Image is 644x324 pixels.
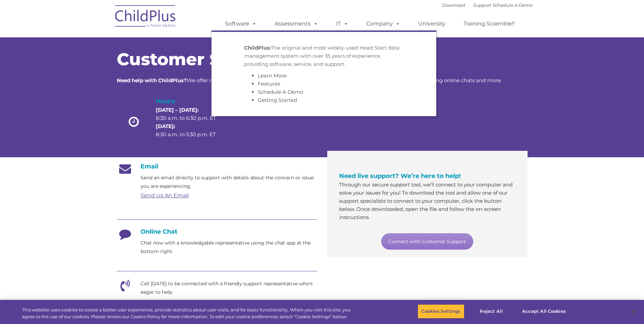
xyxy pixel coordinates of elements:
[381,233,473,250] a: Connect with Customer Support
[473,2,491,8] a: Support
[339,172,461,180] span: Need live support? We’re here to help!
[470,304,513,319] button: Reject All
[141,280,317,296] p: Call [DATE] to be connected with a friendly support representative who's eager to help.
[117,77,502,84] span: We offer many convenient ways to contact our amazing Customer Support representatives, including ...
[117,49,282,70] span: Customer Support
[117,77,187,84] strong: Need help with ChildPlus?
[218,17,263,31] a: Software
[418,304,464,319] button: Cookies Settings
[258,89,303,95] a: Schedule A Demo
[329,17,355,31] a: IT
[22,307,354,320] div: This website uses cookies to create a better user experience, provide statistics about user visit...
[360,17,407,31] a: Company
[244,44,271,51] strong: ChildPlus:
[156,107,199,113] strong: [DATE] – [DATE]:
[411,17,452,31] a: University
[141,174,317,191] p: Send an email directly to support with details about the concern or issue you are experiencing.
[626,304,641,319] button: Close
[258,80,280,87] a: Features
[112,0,180,34] img: ChildPlus by Procare Solutions
[117,228,317,235] h4: Online Chat
[258,97,297,103] a: Getting Started
[156,96,228,106] h4: Hours
[493,2,533,8] a: Schedule A Demo
[244,44,404,68] p: The original and most widely-used Head Start data management system with over 35 years of experie...
[268,17,325,31] a: Assessments
[339,181,516,221] p: Through our secure support tool, we’ll connect to your computer and solve your issues for you! To...
[457,17,521,31] a: Training Scramble!!
[141,192,189,199] a: Send Us An Email
[141,239,317,256] p: Chat now with a knowledgable representative using the chat app at the bottom right.
[518,304,570,319] button: Accept All Cookies
[442,2,465,8] a: Download
[442,2,533,8] font: |
[156,106,228,139] p: 8:30 a.m. to 6:30 p.m. ET 8:30 a.m. to 5:30 p.m. ET
[117,163,317,170] h4: Email
[156,123,175,129] strong: [DATE]:
[258,72,287,79] a: Learn More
